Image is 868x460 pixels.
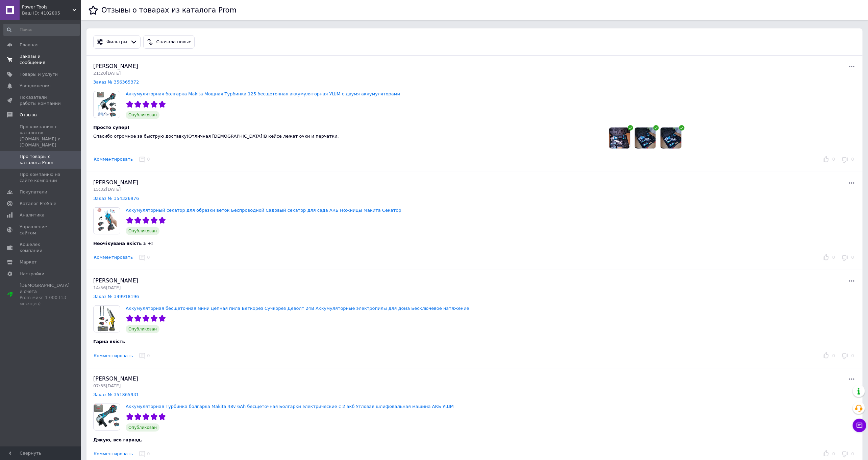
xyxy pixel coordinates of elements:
[853,419,866,432] button: Чат с покупателем
[94,91,120,118] img: Аккумуляторная болгарка Makita Мощная Турбинка 125 бесщеточная аккумуляторная УШМ с двумя аккумул...
[20,42,39,48] span: Главная
[126,306,469,311] a: Аккумуляторная бесщеточная мини цепная пила Веткорез Сучкорез Деволт 24В Аккумуляторные электропи...
[20,83,50,89] span: Уведомления
[20,271,44,277] span: Настройки
[126,325,159,333] span: Опубликован
[20,53,63,66] span: Заказы и сообщения
[20,259,37,265] span: Маркет
[20,212,45,218] span: Аналитика
[93,383,121,388] span: 07:35[DATE]
[20,295,70,307] div: Prom микс 1 000 (13 месяцев)
[126,208,401,213] a: Аккумуляторный секатор для обрезки веток Беспроводной Садовый секатор для сада АКБ Ножницы Макита...
[20,171,63,184] span: Про компанию на сайте компании
[93,71,121,76] span: 21:20[DATE]
[93,277,138,284] span: [PERSON_NAME]
[20,224,63,236] span: Управление сайтом
[20,282,70,307] span: [DEMOGRAPHIC_DATA] и счета
[20,154,63,166] span: Про товары с каталога Prom
[20,112,38,118] span: Отзывы
[126,227,159,235] span: Опубликован
[93,352,133,360] button: Комментировать
[93,339,125,344] span: Гарна якість
[94,208,120,234] img: Аккумуляторный секатор для обрезки веток Беспроводной Садовый секатор для сада АКБ Ножницы Макита...
[155,39,193,46] div: Сначала новые
[20,124,63,148] span: Про компанию с каталогов [DOMAIN_NAME] и [DOMAIN_NAME]
[93,294,139,299] a: Заказ № 349918196
[93,156,133,163] button: Комментировать
[20,94,63,107] span: Показатели работы компании
[126,91,400,96] a: Аккумуляторная болгарка Makita Мощная Турбинка 125 бесщеточная аккумуляторная УШМ с двумя аккумул...
[22,10,81,16] div: Ваш ID: 4102805
[93,63,138,69] span: [PERSON_NAME]
[20,71,58,77] span: Товары и услуги
[3,24,80,36] input: Поиск
[93,392,139,397] a: Заказ № 351865931
[126,111,159,119] span: Опубликован
[93,134,339,139] span: Спасибо огромное за быструю доставку!Отличная [DEMOGRAPHIC_DATA]!В кейсе лежат очки и перчатки.
[126,404,454,409] a: Аккумуляторная Турбинка болгарка Makita 48v 6Ah бесщеточная Болгарки электрические с 2 акб Углова...
[93,241,153,246] span: Неочікувана якість з +!
[93,375,138,382] span: [PERSON_NAME]
[94,306,120,332] img: Аккумуляторная бесщеточная мини цепная пила Веткорез Сучкорез Деволт 24В Аккумуляторные электропи...
[20,241,63,254] span: Кошелек компании
[101,6,237,14] h1: Отзывы о товарах из каталога Prom
[105,39,129,46] div: Фильтры
[93,79,139,85] a: Заказ № 356365372
[20,201,56,207] span: Каталог ProSale
[93,451,133,458] button: Комментировать
[93,35,141,49] button: Фильтры
[143,35,195,49] button: Сначала новые
[126,423,159,432] span: Опубликован
[93,179,138,186] span: [PERSON_NAME]
[22,4,73,10] span: Power Tools
[93,196,139,201] a: Заказ № 354326976
[20,189,47,195] span: Покупатели
[93,125,129,130] span: Просто супер!
[93,254,133,261] button: Комментировать
[93,187,121,192] span: 15:32[DATE]
[93,437,142,442] span: Дякую, все гаразд.
[93,285,121,290] span: 14:56[DATE]
[94,404,120,430] img: Аккумуляторная Турбинка болгарка Makita 48v 6Ah бесщеточная Болгарки электрические с 2 акб Углова...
